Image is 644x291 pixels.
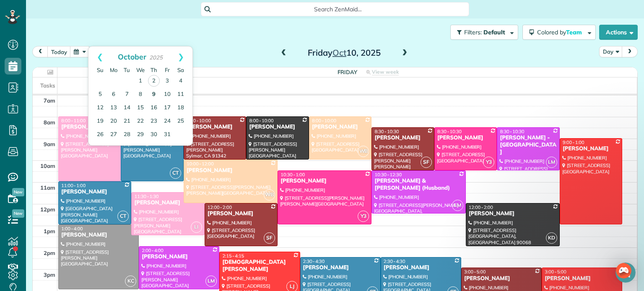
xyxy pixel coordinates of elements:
[599,46,623,57] button: Day
[120,88,134,101] a: 7
[120,101,134,115] a: 14
[134,199,202,206] div: [PERSON_NAME]
[165,67,170,73] span: Friday
[546,232,557,244] span: KD
[93,88,107,101] a: 5
[97,67,104,73] span: Sunday
[61,226,83,232] span: 1:00 - 4:00
[249,124,306,131] div: [PERSON_NAME]
[544,275,620,282] div: [PERSON_NAME]
[134,115,147,128] a: 22
[147,88,161,101] a: 9
[522,25,596,40] button: Colored byTeam
[207,210,275,217] div: [PERSON_NAME]
[12,188,24,196] span: New
[292,48,397,57] h2: Friday 10, 2025
[280,172,305,178] span: 10:30 - 1:00
[61,124,119,131] div: [PERSON_NAME]
[120,115,134,128] a: 21
[468,210,557,217] div: [PERSON_NAME]
[563,139,584,145] span: 9:00 - 1:00
[169,46,192,67] a: Next
[142,247,164,253] span: 2:00 - 4:00
[562,145,620,152] div: [PERSON_NAME]
[174,88,187,101] a: 11
[358,211,369,222] span: Y3
[205,276,217,287] span: LM
[374,129,399,134] span: 8:30 - 10:30
[107,128,120,142] a: 27
[186,124,244,131] div: [PERSON_NAME]
[61,118,86,124] span: 8:00 - 11:00
[134,75,147,88] a: 1
[499,134,557,156] div: [PERSON_NAME] - [GEOGRAPHIC_DATA]
[177,67,184,73] span: Saturday
[249,118,273,124] span: 8:00 - 10:00
[44,119,55,126] span: 8am
[174,115,187,128] a: 25
[452,200,463,211] span: LM
[44,228,55,234] span: 1pm
[187,118,211,124] span: 8:00 - 10:00
[464,275,539,282] div: [PERSON_NAME]
[147,115,161,128] a: 23
[134,88,147,101] a: 8
[151,67,157,73] span: Thursday
[372,69,399,75] span: View week
[44,250,55,256] span: 2pm
[12,209,24,218] span: New
[537,28,585,36] span: Colored by
[383,264,459,271] div: [PERSON_NAME]
[622,46,638,57] button: next
[134,101,147,115] a: 15
[222,253,244,259] span: 2:15 - 4:15
[599,25,638,40] button: Actions
[187,161,214,167] span: 10:00 - 12:00
[358,146,369,157] span: WB
[312,124,369,131] div: [PERSON_NAME]
[374,134,432,142] div: [PERSON_NAME]
[264,189,275,201] span: WB
[120,128,134,142] a: 28
[40,82,55,89] span: Tasks
[40,206,55,213] span: 12pm
[44,97,55,104] span: 7am
[303,264,378,271] div: [PERSON_NAME]
[61,183,86,188] span: 11:00 - 1:00
[124,67,130,73] span: Tuesday
[545,269,566,275] span: 3:00 - 5:00
[40,162,55,169] span: 10am
[384,258,405,264] span: 2:30 - 4:30
[117,211,129,222] span: CT
[446,25,518,40] a: Filters: Default
[464,269,486,275] span: 3:00 - 5:00
[88,46,112,67] a: Prev
[161,101,174,115] a: 17
[208,204,232,210] span: 12:00 - 2:00
[93,115,107,128] a: 19
[174,75,187,88] a: 4
[107,101,120,115] a: 13
[40,184,55,191] span: 11am
[147,101,161,115] a: 16
[437,129,462,134] span: 8:30 - 10:30
[374,172,402,178] span: 10:30 - 12:30
[136,67,145,73] span: Wednesday
[280,178,369,185] div: [PERSON_NAME]
[32,46,48,57] button: prev
[437,134,495,142] div: [PERSON_NAME]
[161,128,174,142] a: 31
[44,141,55,147] span: 9am
[125,276,136,287] span: KC
[566,28,583,36] span: Team
[483,28,506,36] span: Default
[47,46,71,57] button: today
[186,167,275,174] div: [PERSON_NAME]
[147,128,161,142] a: 30
[191,221,202,233] span: LI
[161,115,174,128] a: 24
[174,101,187,115] a: 18
[44,271,55,278] span: 3pm
[107,115,120,128] a: 20
[93,101,107,115] a: 12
